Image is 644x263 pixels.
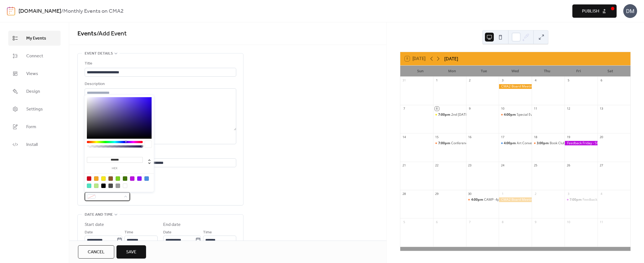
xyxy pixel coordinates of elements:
div: [DATE] [444,55,458,62]
div: 8 [435,107,439,111]
div: 7 [402,107,406,111]
a: [DOMAIN_NAME] [19,6,61,17]
span: / Add Event [97,28,127,40]
a: My Events [8,31,61,46]
span: Date [163,229,172,236]
div: Location [85,151,235,158]
div: Feedback Friday - SUBMISSION DEADLINE [565,141,598,146]
div: #B8E986 [94,184,98,188]
div: #9B9B9B [116,184,120,188]
div: #8B572A [108,176,113,181]
div: 8 [500,220,505,224]
div: 6 [435,220,439,224]
span: Cancel [88,249,105,256]
span: Date and time [85,212,113,218]
span: Connect [26,53,43,60]
div: 20 [599,135,603,139]
div: 16 [468,135,472,139]
div: #4A90E2 [144,176,149,181]
span: 7:00pm [438,141,451,146]
div: Thu [531,66,563,77]
div: #417505 [123,176,127,181]
a: Design [8,84,61,99]
div: Feedback Friday with Fran Garrido & Shelley Beaumont, 7pm EDT [565,197,598,202]
div: 12 [566,107,570,111]
span: Form [26,124,36,130]
div: Book Club - [PERSON_NAME] - 3:00 pm EDT [550,141,616,146]
label: hex [87,167,143,170]
div: Art Conversations - 4pm EDT [517,141,561,146]
div: Start date [85,221,104,228]
div: 5 [566,78,570,82]
div: Sun [405,66,436,77]
a: Install [8,137,61,152]
div: End date [163,221,181,228]
b: Monthly Events on CMA2 [63,6,124,17]
div: #000000 [101,184,106,188]
div: Art Conversations - 4pm EDT [499,141,532,146]
div: 1 [435,78,439,82]
div: CMA2 Board Meeting [499,197,532,202]
div: 18 [533,135,537,139]
div: 19 [566,135,570,139]
span: My Events [26,35,46,42]
div: 31 [402,78,406,82]
div: #7ED321 [116,176,120,181]
span: Date [85,229,93,236]
div: Special Event: NOVEM 2025 Collaborative Mosaic - 4PM EDT [499,112,532,117]
div: Wed [500,66,531,77]
a: Settings [8,102,61,117]
div: 4 [533,78,537,82]
div: 27 [599,163,603,167]
div: CAMP- 4pm EDT - Jeannette Brossart [466,197,499,202]
div: 21 [402,163,406,167]
div: Mon [436,66,468,77]
button: Cancel [78,245,114,259]
div: #BD10E0 [130,176,134,181]
div: 2nd Monday Guest Artist Series with Jacqui Ross- 7pm EDT - Darcel Deneau [433,112,466,117]
div: Conference Preview - 7:00PM EDT [451,141,504,146]
div: 17 [500,135,505,139]
span: Settings [26,106,43,113]
div: 7 [468,220,472,224]
div: #FFFFFF [123,184,127,188]
div: Book Club - Martin Cheek - 3:00 pm EDT [532,141,565,146]
div: 24 [500,163,505,167]
div: Fri [563,66,594,77]
div: #9013FE [137,176,142,181]
div: 29 [435,192,439,196]
span: Time [124,229,133,236]
span: 4:00pm [504,112,517,117]
a: Connect [8,48,61,63]
div: 6 [599,78,603,82]
a: Events [77,28,97,40]
span: 4:00pm [471,197,484,202]
span: Time [203,229,212,236]
span: 3:00pm [537,141,550,146]
div: 2nd [DATE] Guest Artist Series with [PERSON_NAME]- 7pm EDT - [PERSON_NAME] [451,112,577,117]
div: Conference Preview - 7:00PM EDT [433,141,466,146]
span: Publish [582,8,599,15]
div: Special Event: NOVEM 2025 Collaborative Mosaic - 4PM EDT [517,112,609,117]
div: #F8E71C [101,176,106,181]
div: 30 [468,192,472,196]
span: Install [26,141,38,148]
div: 26 [566,163,570,167]
div: #D0021B [87,176,91,181]
div: 15 [435,135,439,139]
div: 9 [533,220,537,224]
div: 3 [566,192,570,196]
div: Sat [594,66,626,77]
span: 7:00pm [438,112,451,117]
div: 2 [533,192,537,196]
div: #F5A623 [94,176,98,181]
div: 22 [435,163,439,167]
div: 5 [402,220,406,224]
img: logo [7,7,15,16]
div: 10 [566,220,570,224]
div: 28 [402,192,406,196]
span: Save [126,249,136,256]
div: 4 [599,192,603,196]
div: Title [85,60,235,67]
